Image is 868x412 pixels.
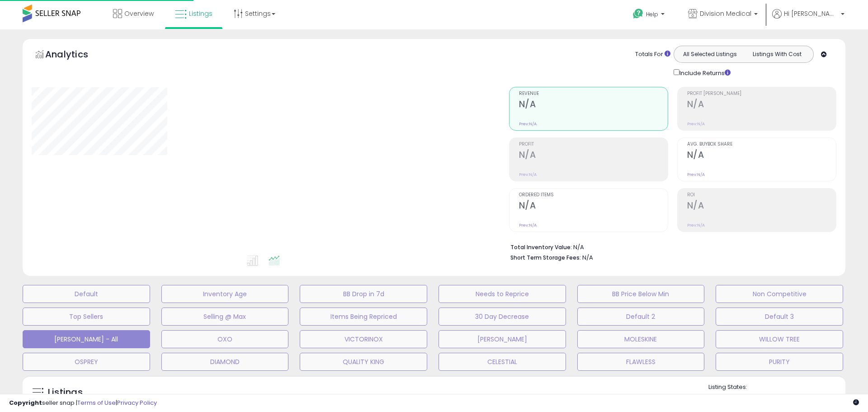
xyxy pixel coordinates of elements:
[23,285,150,303] button: Default
[519,150,668,162] h2: N/A
[439,353,566,371] button: CELESTIAL
[439,285,566,303] button: Needs to Reprice
[716,308,843,326] button: Default 3
[519,200,668,213] h2: N/A
[687,142,836,147] span: Avg. Buybox Share
[626,1,674,29] a: Help
[582,253,593,262] span: N/A
[577,330,705,348] button: MOLESKINE
[519,99,668,111] h2: N/A
[519,172,537,177] small: Prev: N/A
[300,285,427,303] button: BB Drop in 7d
[687,150,836,162] h2: N/A
[300,308,427,326] button: Items Being Repriced
[439,330,566,348] button: [PERSON_NAME]
[687,121,705,127] small: Prev: N/A
[23,330,150,348] button: [PERSON_NAME] - All
[124,9,154,18] span: Overview
[510,241,830,252] li: N/A
[23,308,150,326] button: Top Sellers
[161,285,289,303] button: Inventory Age
[632,8,644,19] i: Get Help
[189,9,212,18] span: Listings
[577,353,705,371] button: FLAWLESS
[700,9,751,18] span: Division Medical
[716,353,843,371] button: PURITY
[510,254,581,261] b: Short Term Storage Fees:
[667,67,741,78] div: Include Returns
[161,353,289,371] button: DIAMOND
[9,399,157,407] div: seller snap | |
[687,193,836,198] span: ROI
[23,353,150,371] button: OSPREY
[300,330,427,348] button: VICTORINOX
[716,330,843,348] button: WILLOW TREE
[161,308,289,326] button: Selling @ Max
[577,308,705,326] button: Default 2
[687,200,836,213] h2: N/A
[439,308,566,326] button: 30 Day Decrease
[300,353,427,371] button: QUALITY KING
[716,285,843,303] button: Non Competitive
[635,50,670,59] div: Totals For
[161,330,289,348] button: OXO
[577,285,705,303] button: BB Price Below Min
[519,121,537,127] small: Prev: N/A
[687,99,836,111] h2: N/A
[784,9,838,18] span: Hi [PERSON_NAME]
[9,398,42,407] strong: Copyright
[519,223,537,228] small: Prev: N/A
[510,243,572,251] b: Total Inventory Value:
[687,172,705,177] small: Prev: N/A
[687,223,705,228] small: Prev: N/A
[646,10,658,18] span: Help
[772,9,844,29] a: Hi [PERSON_NAME]
[519,193,668,198] span: Ordered Items
[743,48,811,60] button: Listings With Cost
[45,48,106,63] h5: Analytics
[687,91,836,96] span: Profit [PERSON_NAME]
[676,48,744,60] button: All Selected Listings
[519,142,668,147] span: Profit
[519,91,668,96] span: Revenue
